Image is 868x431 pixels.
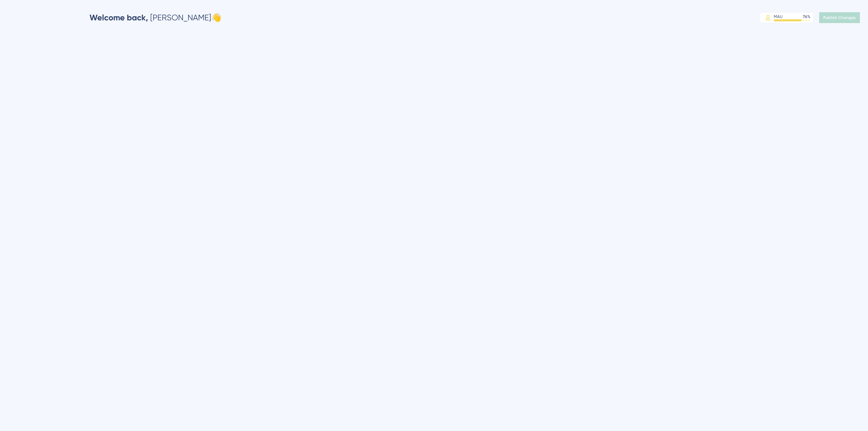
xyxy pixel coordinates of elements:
div: MAU [774,14,783,19]
div: [PERSON_NAME] 👋 [90,12,221,23]
button: Publish Changes [819,12,860,23]
span: Welcome back, [90,13,148,22]
span: Publish Changes [823,15,856,20]
div: 76 % [803,14,810,19]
